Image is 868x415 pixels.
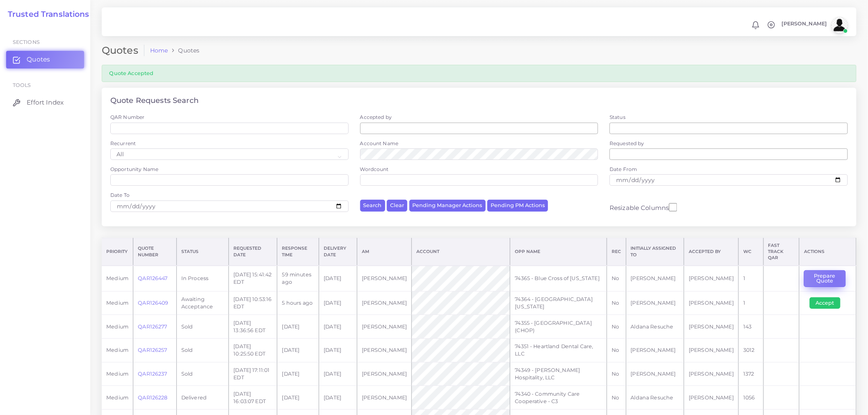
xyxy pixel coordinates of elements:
button: Pending PM Actions [487,200,548,212]
label: QAR Number [110,114,144,121]
td: [PERSON_NAME] [357,339,412,363]
span: [PERSON_NAME] [782,21,827,27]
button: Clear [387,200,407,212]
td: [DATE] [319,386,357,410]
td: [DATE] 17:11:01 EDT [229,362,277,386]
td: [PERSON_NAME] [357,362,412,386]
td: No [607,291,626,315]
label: Requested by [610,140,644,147]
label: Wordcount [360,166,389,173]
td: [DATE] 10:25:50 EDT [229,339,277,363]
button: Search [360,200,385,212]
td: [PERSON_NAME] [357,291,412,315]
a: QAR126228 [138,394,167,401]
td: [PERSON_NAME] [684,315,739,339]
li: Quotes [168,46,199,55]
a: QAR126277 [138,324,167,330]
th: Actions [799,238,857,266]
td: [DATE] [277,315,319,339]
th: Initially Assigned to [626,238,684,266]
th: Fast Track QAR [763,238,799,266]
td: Delivered [176,386,229,410]
td: [PERSON_NAME] [357,386,412,410]
td: 1 [739,266,763,291]
img: avatar [831,17,848,33]
a: Prepare Quote [804,275,852,281]
td: [DATE] [319,339,357,363]
th: Quote Number [133,238,177,266]
td: [DATE] [319,266,357,291]
td: 74355 - [GEOGRAPHIC_DATA] (CHOP) [510,315,607,339]
td: [DATE] 16:03:07 EDT [229,386,277,410]
td: Sold [176,362,229,386]
span: medium [106,324,128,330]
td: [PERSON_NAME] [626,339,684,363]
th: Requested Date [229,238,277,266]
td: [DATE] 13:36:56 EDT [229,315,277,339]
td: 5 hours ago [277,291,319,315]
label: Recurrent [110,140,136,147]
td: 74365 - Blue Cross of [US_STATE] [510,266,607,291]
td: [DATE] [277,362,319,386]
th: Status [176,238,229,266]
span: medium [106,300,128,306]
td: [DATE] [277,386,319,410]
span: medium [106,347,128,353]
td: [PERSON_NAME] [626,362,684,386]
label: Date To [110,192,130,198]
a: QAR126237 [138,371,167,377]
td: [DATE] [319,362,357,386]
button: Accept [810,297,841,309]
th: AM [357,238,412,266]
td: 74340 - Community Care Cooperative - C3 [510,386,607,410]
th: Response Time [277,238,319,266]
label: Accepted by [360,114,392,121]
td: [PERSON_NAME] [684,291,739,315]
a: Quotes [6,51,84,68]
td: 59 minutes ago [277,266,319,291]
td: [PERSON_NAME] [626,291,684,315]
td: [PERSON_NAME] [684,266,739,291]
button: Prepare Quote [804,270,846,287]
td: 1372 [739,362,763,386]
td: Sold [176,315,229,339]
th: REC [607,238,626,266]
td: [PERSON_NAME] [626,266,684,291]
label: Opportunity Name [110,166,158,173]
td: No [607,362,626,386]
th: Opp Name [510,238,607,266]
span: Effort Index [27,98,64,107]
th: Account [412,238,510,266]
td: [PERSON_NAME] [357,266,412,291]
input: Resizable Columns [669,202,677,212]
th: WC [739,238,763,266]
a: [PERSON_NAME]avatar [778,17,851,33]
td: 74351 - Heartland Dental Care, LLC [510,339,607,363]
span: medium [106,371,128,377]
span: medium [106,394,128,401]
td: 1 [739,291,763,315]
label: Resizable Columns [610,202,677,212]
td: Aldana Resuche [626,386,684,410]
td: [PERSON_NAME] [684,339,739,363]
td: [PERSON_NAME] [684,362,739,386]
a: Effort Index [6,94,84,111]
a: Accept [810,299,846,306]
a: QAR126257 [138,347,167,353]
span: Quotes [27,55,50,64]
a: Home [150,46,168,55]
a: QAR126409 [138,300,168,306]
a: Trusted Translations [2,10,89,19]
td: In Process [176,266,229,291]
td: No [607,386,626,410]
td: 143 [739,315,763,339]
button: Pending Manager Actions [409,200,486,212]
td: 74364 - [GEOGRAPHIC_DATA] [US_STATE] [510,291,607,315]
span: medium [106,275,128,281]
td: Sold [176,339,229,363]
td: [DATE] [319,315,357,339]
th: Delivery Date [319,238,357,266]
td: Awaiting Acceptance [176,291,229,315]
td: [PERSON_NAME] [684,386,739,410]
